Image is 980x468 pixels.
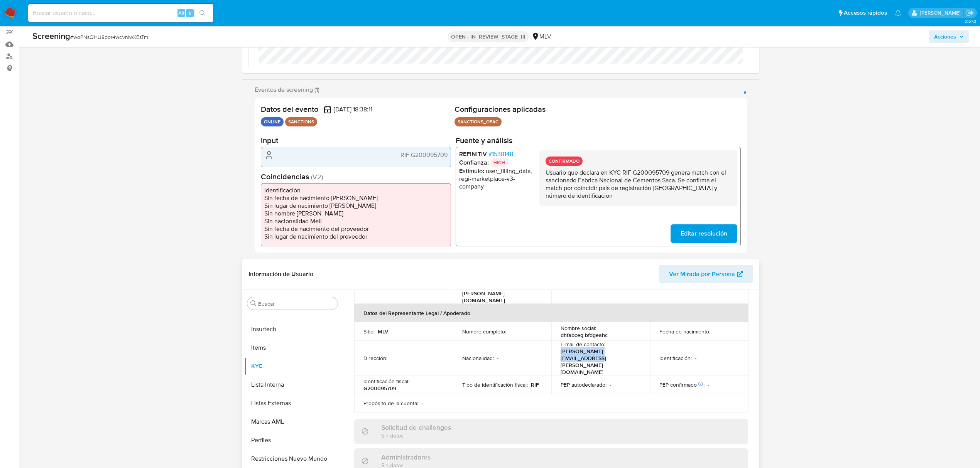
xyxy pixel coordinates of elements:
p: Apodo : [363,283,380,290]
p: RIF [531,381,539,388]
span: s [189,9,191,17]
button: KYC [244,357,341,375]
p: G200095709 [363,385,396,392]
p: - [695,355,696,362]
h3: Solicitud de challenges [381,423,451,432]
p: agustin.duran@mercadolibre.com [920,9,963,17]
p: Tipo de identificación fiscal : [462,381,528,388]
span: Accesos rápidos [844,9,887,17]
button: Lista Interna [244,375,341,394]
p: - [610,283,612,290]
span: Alt [178,9,184,17]
p: Fecha de nacimiento : [659,328,710,335]
button: Perfiles [244,431,341,449]
button: search-icon [194,8,210,19]
h3: Administradores [381,453,431,461]
p: Nacionalidad : [462,355,494,362]
p: OPEN - IN_REVIEW_STAGE_III [448,31,529,42]
button: Listas Externas [244,394,341,412]
span: [DATE] 17:55:43 (hace 13 minutos) [259,67,750,75]
span: 3.157.3 [965,18,976,24]
p: E-mail de contacto : [561,341,605,348]
p: Propósito de la cuenta : [363,400,418,407]
p: [PERSON_NAME][EMAIL_ADDRESS][PERSON_NAME][DOMAIN_NAME] [462,276,539,304]
button: Insurtech [244,320,341,338]
p: PEP confirmado : [659,381,705,388]
button: Restricciones Nuevo Mundo [244,449,341,468]
div: MLV [532,32,551,41]
div: Solicitud de challengesSin datos [354,419,748,444]
p: Correo corporativo : [561,283,607,290]
a: Notificaciones [895,10,901,16]
p: Dirección : [363,355,387,362]
p: [PERSON_NAME][EMAIL_ADDRESS][PERSON_NAME][DOMAIN_NAME] [561,348,638,375]
p: Sin datos [381,432,451,439]
button: Items [244,338,341,357]
b: Screening [32,30,70,42]
a: Salir [966,9,974,17]
p: - [384,283,385,290]
th: Datos del Representante Legal / Apoderado [354,304,749,322]
p: - [713,328,715,335]
button: Ver Mirada por Persona [659,265,753,283]
p: Identificación : [659,355,692,362]
span: Acciones [934,30,956,43]
button: Marcas AML [244,412,341,431]
p: Sitio : [363,328,375,335]
input: Buscar usuario o caso... [28,8,213,18]
span: Ver Mirada por Persona [669,265,735,283]
p: Identificación fiscal : [363,378,409,385]
button: Acciones [929,30,969,43]
h1: Información de Usuario [248,270,313,278]
p: Nombre completo : [462,328,506,335]
p: dhfabceg bfdgeahc [561,332,608,338]
p: PEP autodeclarado : [561,381,607,388]
p: - [509,328,511,335]
span: # woPNsQHU8por4wcVniwXEsTm [70,33,148,41]
p: MLV [378,328,388,335]
p: - [497,355,498,362]
p: - [421,400,423,407]
input: Buscar [258,300,335,307]
p: - [610,381,611,388]
p: Nombre social : [561,325,596,332]
button: Buscar [250,300,257,306]
p: - [708,381,709,388]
